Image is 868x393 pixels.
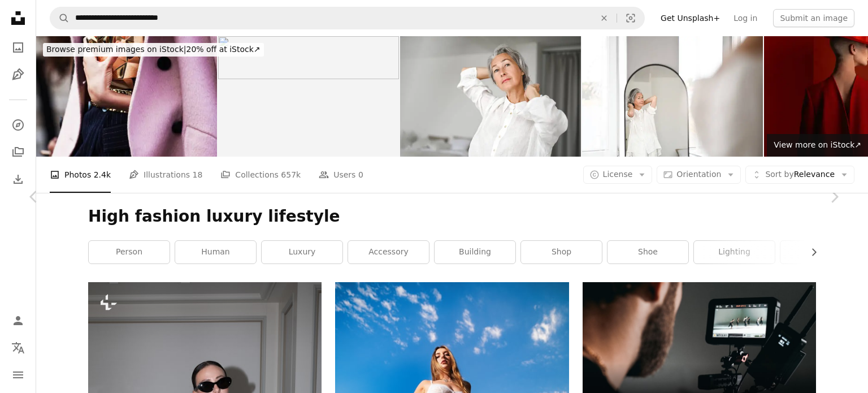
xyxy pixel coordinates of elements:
span: 0 [358,169,363,181]
a: Next [800,142,868,251]
button: scroll list to the right [804,241,816,264]
a: person [89,241,170,264]
button: Language [7,336,29,359]
a: accessory [348,241,429,264]
span: View more on iStock ↗ [774,140,861,149]
a: Log in / Sign up [7,309,29,332]
a: Log in [727,9,764,27]
span: 20% off at iStock ↗ [46,45,261,54]
a: Illustrations [7,63,29,86]
button: License [583,166,653,184]
a: Collections [7,141,29,163]
button: Clear [592,7,617,29]
a: Users 0 [319,157,363,193]
a: luxury [262,241,342,264]
a: Illustrations 18 [129,157,202,193]
form: Find visuals sitewide [50,7,645,29]
button: Submit an image [773,9,854,27]
span: Sort by [765,170,793,179]
img: Creative blue designer satin dress on female figure, fashion details on black background, copy space [218,36,399,157]
a: Photos [7,36,29,59]
span: 18 [193,169,203,181]
a: shoe [607,241,688,264]
img: Close up portrait of mature woman with gray hair. [400,36,581,157]
a: lighting [694,241,775,264]
button: Menu [7,364,29,386]
a: Get Unsplash+ [654,9,727,27]
img: Fashion [36,36,217,157]
a: View more on iStock↗ [767,134,868,157]
a: Explore [7,114,29,136]
button: Visual search [617,7,644,29]
a: Collections 657k [220,157,301,193]
h1: High fashion luxury lifestyle [88,206,816,227]
button: Search Unsplash [50,7,70,29]
span: Browse premium images on iStock | [46,45,186,54]
a: shop [521,241,602,264]
span: Relevance [765,169,835,180]
span: License [603,170,633,179]
span: 657k [281,169,301,181]
a: building [435,241,515,264]
img: Woman looking through mirror. [582,36,763,157]
a: car [780,241,861,264]
button: Sort byRelevance [745,166,854,184]
a: Browse premium images on iStock|20% off at iStock↗ [36,36,271,63]
a: human [175,241,256,264]
button: Orientation [657,166,741,184]
span: Orientation [676,170,721,179]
